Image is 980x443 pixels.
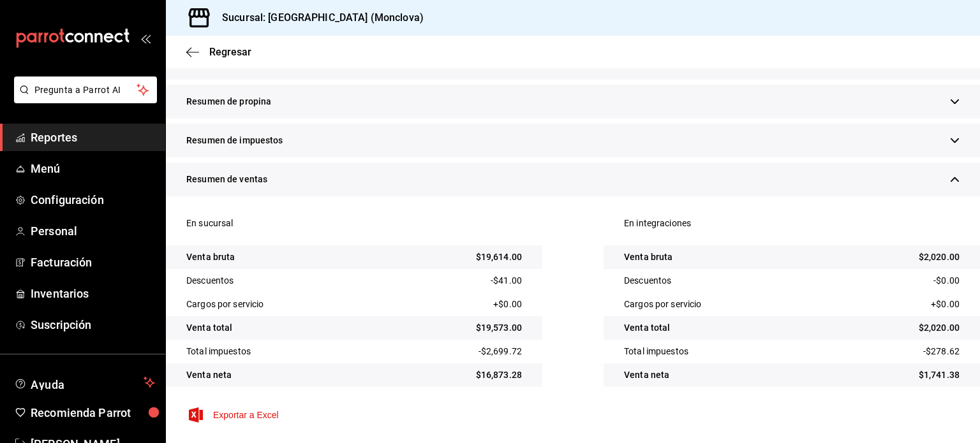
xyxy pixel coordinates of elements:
[186,274,234,287] div: Descuentos
[936,275,960,286] span: $0.00
[481,346,522,356] span: $2,699.72
[209,46,251,58] span: Regresar
[186,251,235,264] div: Venta bruta
[186,298,264,311] div: Cargos por servicio
[624,345,688,358] div: Total impuestos
[919,368,960,382] span: $1,741.38
[31,254,155,271] span: Facturación
[14,76,157,103] button: Pregunta a Parrot AI
[498,299,522,309] span: $0.00
[493,298,522,311] div: +
[186,173,267,186] span: Resumen de ventas
[624,368,669,382] div: Venta neta
[923,345,960,358] div: -
[493,275,522,286] span: $41.00
[476,251,522,264] span: $19,614.00
[624,251,672,264] div: Venta bruta
[31,285,155,302] span: Inventarios
[186,368,232,382] div: Venta neta
[31,129,155,146] span: Reportes
[212,10,424,25] h3: Sucursal: [GEOGRAPHIC_DATA] (Monclova)
[624,321,670,335] div: Venta total
[931,298,960,311] div: +
[919,321,960,335] span: $2,020.00
[31,222,155,240] span: Personal
[624,298,702,311] div: Cargos por servicio
[476,368,522,382] span: $16,873.28
[476,321,522,335] span: $19,573.00
[479,345,522,358] div: -
[31,404,155,421] span: Recomienda Parrot
[191,407,279,423] button: Exportar a Excel
[604,212,980,245] div: En integraciones
[140,33,151,43] button: open_drawer_menu
[936,299,960,309] span: $0.00
[31,160,155,177] span: Menú
[624,274,671,287] div: Descuentos
[926,346,960,356] span: $278.62
[186,95,271,108] span: Resumen de propina
[491,274,522,287] div: -
[31,316,155,333] span: Suscripción
[186,46,251,58] button: Regresar
[186,321,232,335] div: Venta total
[31,191,155,208] span: Configuración
[186,345,251,358] div: Total impuestos
[9,92,157,106] a: Pregunta a Parrot AI
[31,375,138,390] span: Ayuda
[166,212,542,245] div: En sucursal
[34,84,137,97] span: Pregunta a Parrot AI
[933,274,960,287] div: -
[186,134,283,147] span: Resumen de impuestos
[919,251,960,264] span: $2,020.00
